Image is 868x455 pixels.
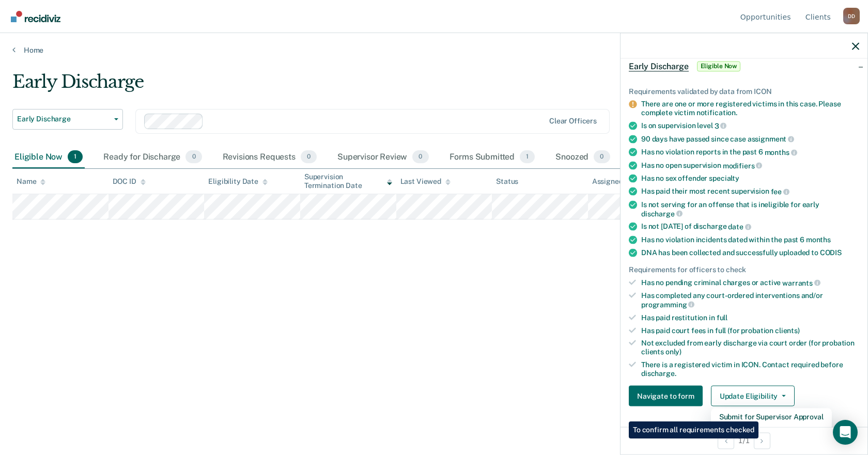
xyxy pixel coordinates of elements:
[641,339,859,356] div: Not excluded from early discharge via court order (for probation clients
[765,148,797,156] span: months
[709,174,739,182] span: specialty
[641,278,859,287] div: Has no pending criminal charges or active
[711,409,832,425] button: Submit for Supervisor Approval
[553,146,612,169] div: Snoozed
[641,161,859,170] div: Has no open supervision
[697,61,741,71] span: Eligible Now
[718,432,734,449] button: Previous Opportunity
[11,11,60,22] img: Recidiviz
[641,209,683,217] span: discharge
[520,150,535,164] span: 1
[301,150,317,164] span: 0
[717,313,727,321] span: full
[665,348,681,356] span: only)
[641,248,859,257] div: DNA has been collected and successfully uploaded to
[113,177,146,186] div: DOC ID
[496,177,518,186] div: Status
[641,222,859,231] div: Is not [DATE] of discharge
[12,146,85,169] div: Eligible Now
[641,200,859,217] div: Is not serving for an offense that is ineligible for early
[641,369,676,377] span: discharge.
[304,172,392,190] div: Supervision Termination Date
[641,121,859,130] div: Is on supervision level
[641,148,859,157] div: Has no violation reports in the past 6
[12,45,856,55] a: Home
[641,174,859,183] div: Has no sex offender
[748,135,794,143] span: assignment
[641,326,859,335] div: Has paid court fees in full (for probation
[843,8,860,24] button: Profile dropdown button
[641,100,859,117] div: There are one or more registered victims in this case. Please complete victim notification.
[715,121,727,130] span: 3
[641,291,859,309] div: Has completed any court-ordered interventions and/or
[17,115,110,123] span: Early Discharge
[806,235,831,243] span: months
[17,177,45,186] div: Name
[754,432,770,449] button: Next Opportunity
[629,386,707,406] a: Navigate to form link
[711,386,795,406] button: Update Eligibility
[549,117,597,125] div: Clear officers
[185,150,202,164] span: 0
[208,177,268,186] div: Eligibility Date
[641,360,859,378] div: There is a registered victim in ICON. Contact required before
[711,425,832,442] button: Mark as Ineligible
[641,235,859,244] div: Has no violation incidents dated within the past 6
[782,278,820,287] span: warrants
[629,61,689,71] span: Early Discharge
[833,420,858,445] div: Open Intercom Messenger
[723,161,763,169] span: modifiers
[771,187,789,196] span: fee
[335,146,431,169] div: Supervisor Review
[12,71,663,101] div: Early Discharge
[641,300,694,308] span: programming
[101,146,204,169] div: Ready for Discharge
[592,177,641,186] div: Assigned to
[594,150,610,164] span: 0
[621,50,867,83] div: Early DischargeEligible Now
[221,146,319,169] div: Revisions Requests
[629,423,859,432] dt: Supervision
[68,150,83,164] span: 1
[400,177,451,186] div: Last Viewed
[629,386,703,406] button: Navigate to form
[641,313,859,322] div: Has paid restitution in
[629,265,859,274] div: Requirements for officers to check
[728,223,751,231] span: date
[621,427,867,454] div: 1 / 1
[820,248,842,256] span: CODIS
[412,150,428,164] span: 0
[775,326,800,334] span: clients)
[843,8,860,24] div: D D
[641,187,859,196] div: Has paid their most recent supervision
[641,134,859,144] div: 90 days have passed since case
[447,146,537,169] div: Forms Submitted
[629,87,859,96] div: Requirements validated by data from ICON
[711,409,832,442] div: Dropdown Menu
